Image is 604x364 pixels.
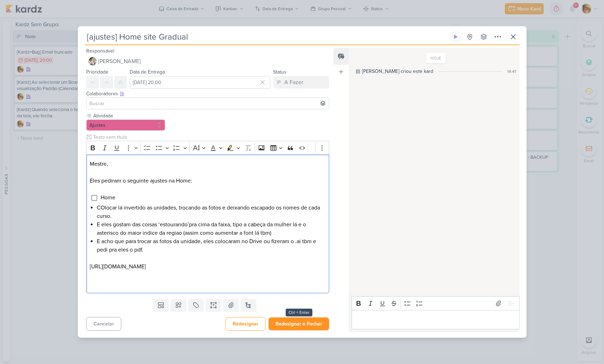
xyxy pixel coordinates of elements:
label: Status [273,69,286,75]
button: Redesignar e Fechar [269,317,329,330]
span: [PERSON_NAME] [98,57,141,66]
button: A Fazer [273,76,329,89]
input: Texto sem título [92,133,330,141]
div: [PERSON_NAME] criou este kard [362,68,433,75]
span: Home [101,194,115,201]
input: Select a date [130,76,271,89]
button: Ajustes [86,119,165,131]
li: E acho que para trocar as fotos da unidade, eles colocaram no Drive ou fizeram o .ai tbm e pedi p... [97,237,325,254]
div: 14:41 [507,68,516,75]
input: Kard Sem Título [85,30,448,43]
label: Prioridade [86,69,108,75]
label: Responsável [86,48,114,54]
div: Editor editing area: main [352,310,519,329]
div: Ctrl + Enter [286,309,312,316]
div: Editor toolbar [352,296,519,310]
p: Mestre, [90,160,325,168]
p: Eles pediram o seguinte ajustes na Home: [90,177,325,185]
li: COlocar lá invertido as unidades, trocando as fotos e deixando escapado os nomes de cada curso. [97,204,325,220]
button: Cancelar [86,317,121,331]
div: Colaboradores [86,90,330,97]
button: Redesignar [225,317,266,331]
div: Ligar relógio [453,34,459,40]
p: [URL][DOMAIN_NAME] [90,262,325,271]
div: Editor toolbar [86,141,330,154]
label: Data de Entrega [130,69,165,75]
button: [PERSON_NAME] [86,55,330,68]
li: E eles gostam das coisas ‘estourando’pra cima da faixa, tipo a cabeça da mulher lá e o asterisco ... [97,220,325,237]
label: Atividade [93,112,165,119]
div: Editor editing area: main [86,154,330,293]
img: Raphael Simas [88,57,97,66]
input: Buscar [88,99,328,108]
div: A Fazer [284,78,303,87]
